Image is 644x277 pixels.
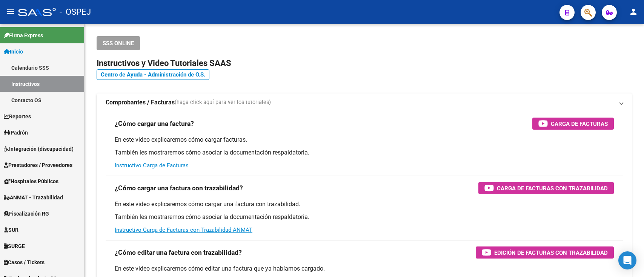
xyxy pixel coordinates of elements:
a: Instructivo Carga de Facturas [115,162,189,169]
mat-expansion-panel-header: Comprobantes / Facturas(haga click aquí para ver los tutoriales) [97,93,632,112]
h3: ¿Cómo cargar una factura con trazabilidad? [115,183,243,193]
span: ANMAT - Trazabilidad [4,193,63,202]
h3: ¿Cómo cargar una factura? [115,118,194,129]
span: SURGE [4,242,25,250]
span: Edición de Facturas con Trazabilidad [494,248,608,257]
span: SUR [4,226,18,234]
span: SSS ONLINE [103,40,134,47]
p: También les mostraremos cómo asociar la documentación respaldatoria. [115,213,614,221]
span: Integración (discapacidad) [4,145,74,153]
span: Padrón [4,129,28,137]
a: Centro de Ayuda - Administración de O.S. [97,69,209,80]
button: Carga de Facturas con Trazabilidad [478,182,614,194]
span: Reportes [4,112,31,121]
span: Casos / Tickets [4,258,45,266]
mat-icon: menu [6,7,15,16]
mat-icon: person [629,7,638,16]
p: En este video explicaremos cómo editar una factura que ya habíamos cargado. [115,265,614,273]
button: SSS ONLINE [97,36,140,50]
h3: ¿Cómo editar una factura con trazabilidad? [115,247,242,258]
h2: Instructivos y Video Tutoriales SAAS [97,56,632,70]
p: En este video explicaremos cómo cargar facturas. [115,136,614,144]
button: Edición de Facturas con Trazabilidad [476,246,614,259]
span: Hospitales Públicos [4,177,58,185]
strong: Comprobantes / Facturas [106,98,175,107]
span: Firma Express [4,31,43,40]
span: Fiscalización RG [4,210,49,218]
div: Open Intercom Messenger [618,251,636,269]
span: Inicio [4,47,23,56]
span: Carga de Facturas con Trazabilidad [497,184,608,193]
a: Instructivo Carga de Facturas con Trazabilidad ANMAT [115,226,252,233]
span: (haga click aquí para ver los tutoriales) [175,98,271,107]
p: También les mostraremos cómo asociar la documentación respaldatoria. [115,148,614,157]
p: En este video explicaremos cómo cargar una factura con trazabilidad. [115,200,614,208]
button: Carga de Facturas [532,118,614,130]
span: Carga de Facturas [551,119,608,129]
span: - OSPEJ [60,4,91,20]
span: Prestadores / Proveedores [4,161,72,169]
